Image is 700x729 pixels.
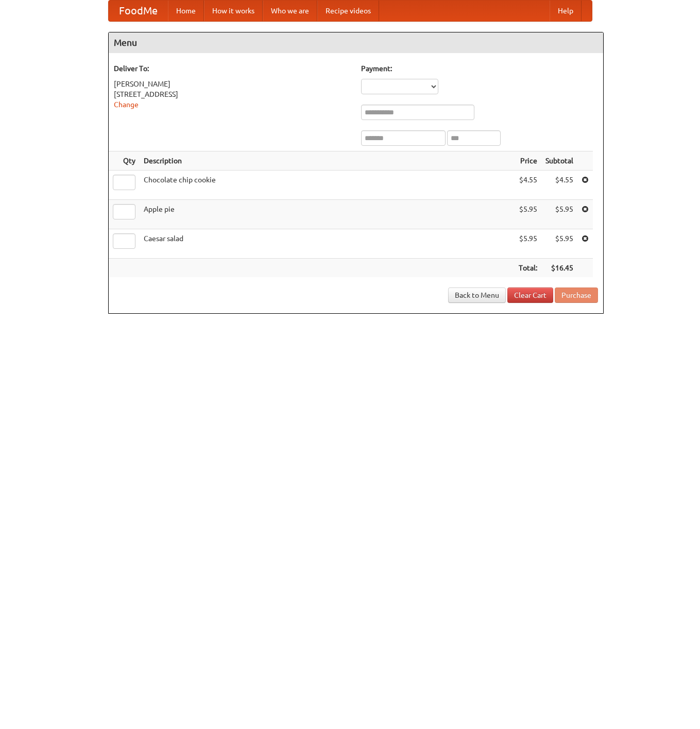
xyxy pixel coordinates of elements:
[114,79,351,89] div: [PERSON_NAME]
[114,100,139,109] a: Change
[541,200,577,229] td: $5.95
[541,259,577,278] th: $16.45
[515,200,541,229] td: $5.95
[515,229,541,259] td: $5.95
[114,63,351,74] h5: Deliver To:
[109,151,140,171] th: Qty
[114,89,351,99] div: [STREET_ADDRESS]
[317,1,379,21] a: Recipe videos
[361,63,598,74] h5: Payment:
[541,151,577,171] th: Subtotal
[109,1,168,21] a: FoodMe
[515,171,541,200] td: $4.55
[507,287,553,303] a: Clear Cart
[448,287,506,303] a: Back to Menu
[515,259,541,278] th: Total:
[140,229,515,259] td: Caesar salad
[515,151,541,171] th: Price
[109,32,603,53] h4: Menu
[555,287,598,303] button: Purchase
[550,1,582,21] a: Help
[263,1,317,21] a: Who we are
[140,171,515,200] td: Chocolate chip cookie
[204,1,263,21] a: How it works
[541,229,577,259] td: $5.95
[541,171,577,200] td: $4.55
[140,151,515,171] th: Description
[140,200,515,229] td: Apple pie
[168,1,204,21] a: Home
